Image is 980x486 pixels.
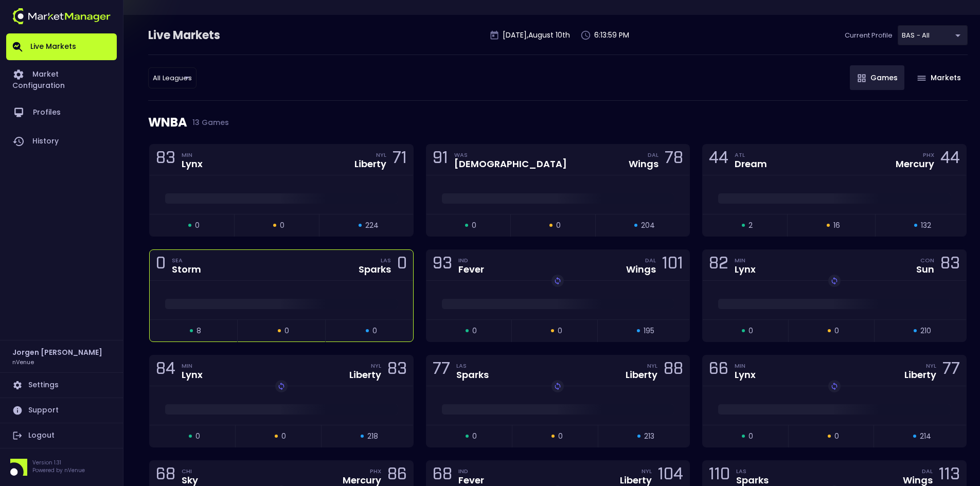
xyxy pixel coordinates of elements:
div: WNBA [148,101,968,144]
a: Logout [6,423,117,448]
div: Sparks [736,476,769,485]
a: Settings [6,373,117,398]
span: 0 [558,326,562,336]
div: PHX [370,467,381,475]
div: Liberty [349,370,381,380]
img: replayImg [554,382,562,390]
p: Current Profile [845,30,893,41]
div: WAS [454,151,567,159]
p: Version 1.31 [32,459,85,466]
div: SEA [172,256,201,264]
div: DAL [922,467,933,475]
div: 84 [156,361,175,380]
button: Markets [910,65,968,90]
div: NYL [926,362,936,370]
div: 44 [940,150,960,169]
div: LAS [381,256,391,264]
span: 195 [644,326,654,336]
span: 224 [365,220,379,231]
div: Wings [626,265,656,274]
img: replayImg [830,277,839,285]
div: Sky [182,476,198,485]
div: DAL [645,256,656,264]
span: 2 [749,220,753,231]
img: replayImg [277,382,286,390]
div: MIN [735,362,756,370]
div: [DEMOGRAPHIC_DATA] [454,159,567,169]
span: 0 [834,431,839,442]
img: replayImg [830,382,839,390]
div: BAS - All [148,67,197,88]
img: gameIcon [917,76,926,81]
div: Wings [629,159,658,169]
div: LAS [736,467,769,475]
div: NYL [642,467,652,475]
span: 0 [556,220,561,231]
a: History [6,127,117,156]
div: Mercury [343,476,381,485]
div: Sparks [456,370,489,380]
div: LAS [456,362,489,370]
div: 66 [709,361,728,380]
div: NYL [371,362,381,370]
div: Liberty [620,476,652,485]
p: Powered by nVenue [32,466,85,474]
div: CHI [182,467,198,475]
div: 93 [433,256,452,275]
span: 0 [284,326,289,336]
div: 110 [709,466,730,485]
div: NYL [376,151,386,159]
div: 77 [942,361,960,380]
div: 68 [156,466,175,485]
img: gameIcon [858,74,866,82]
span: 0 [372,326,377,336]
span: 8 [197,326,201,336]
div: 77 [433,361,450,380]
div: NYL [647,362,657,370]
div: Version 1.31Powered by nVenue [6,459,117,476]
span: 0 [280,220,284,231]
div: Liberty [626,370,657,380]
div: 83 [940,256,960,275]
div: Fever [458,265,484,274]
div: Fever [458,476,484,485]
span: 218 [367,431,378,442]
span: 0 [195,431,200,442]
div: 71 [393,150,407,169]
a: Profiles [6,98,117,127]
div: IND [458,467,484,475]
div: ATL [735,151,767,159]
div: IND [458,256,484,264]
div: 78 [665,150,683,169]
div: Lynx [735,370,756,380]
div: MIN [182,151,203,159]
div: 83 [156,150,175,169]
div: 44 [709,150,728,169]
div: MIN [735,256,756,264]
div: Live Markets [148,27,274,44]
span: 213 [644,431,654,442]
div: BAS - All [898,25,968,45]
a: Live Markets [6,33,117,60]
div: 86 [387,466,407,485]
div: Liberty [904,370,936,380]
span: 0 [472,326,477,336]
div: Wings [903,476,933,485]
span: 0 [558,431,563,442]
div: 101 [662,256,683,275]
span: 0 [472,220,476,231]
div: Sun [916,265,934,274]
div: 0 [397,256,407,275]
div: Dream [735,159,767,169]
a: Support [6,398,117,423]
div: 88 [664,361,683,380]
div: 0 [156,256,166,275]
img: replayImg [554,277,562,285]
div: Lynx [182,370,203,380]
span: 0 [195,220,200,231]
span: 0 [834,326,839,336]
div: Mercury [896,159,934,169]
h3: nVenue [12,358,34,366]
img: logo [12,8,111,24]
div: Sparks [359,265,391,274]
